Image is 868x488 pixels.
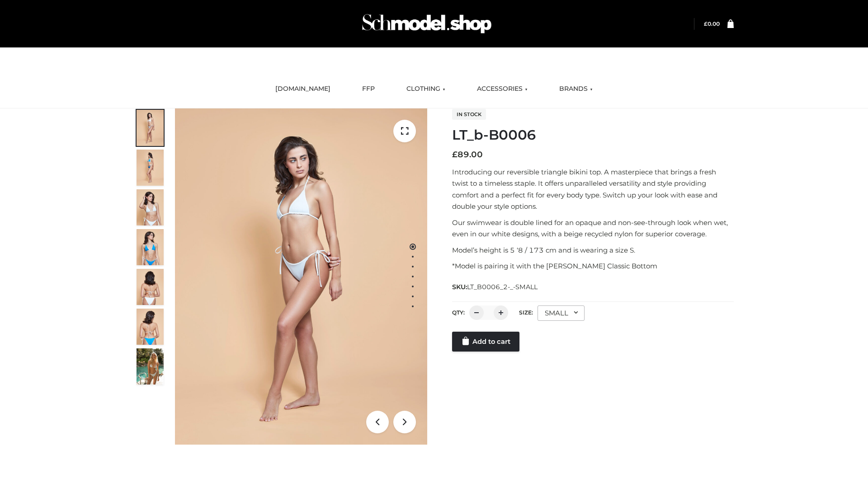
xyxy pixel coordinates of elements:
p: Our swimwear is double lined for an opaque and non-see-through look when wet, even in our white d... [452,217,734,240]
span: In stock [452,109,486,120]
a: ACCESSORIES [470,79,534,99]
p: Model’s height is 5 ‘8 / 173 cm and is wearing a size S. [452,244,734,256]
p: Introducing our reversible triangle bikini top. A masterpiece that brings a fresh twist to a time... [452,166,734,212]
a: FFP [355,79,382,99]
img: ArielClassicBikiniTop_CloudNine_AzureSky_OW114ECO_8-scaled.jpg [137,309,164,345]
span: £ [452,150,458,160]
img: ArielClassicBikiniTop_CloudNine_AzureSky_OW114ECO_3-scaled.jpg [137,189,164,225]
img: Schmodel Admin 964 [359,6,495,42]
span: LT_B0006_2-_-SMALL [467,283,538,291]
a: CLOTHING [400,79,452,99]
p: *Model is pairing it with the [PERSON_NAME] Classic Bottom [452,260,734,272]
label: Size: [519,309,533,316]
a: BRANDS [552,79,599,99]
img: ArielClassicBikiniTop_CloudNine_AzureSky_OW114ECO_1-scaled.jpg [137,110,164,146]
img: ArielClassicBikiniTop_CloudNine_AzureSky_OW114ECO_4-scaled.jpg [137,229,164,265]
img: ArielClassicBikiniTop_CloudNine_AzureSky_OW114ECO_2-scaled.jpg [137,150,164,186]
img: Arieltop_CloudNine_AzureSky2.jpg [137,348,164,385]
span: £ [704,20,708,27]
a: £0.00 [704,20,720,27]
div: SMALL [538,305,585,321]
a: Add to cart [452,332,519,352]
bdi: 0.00 [704,20,720,27]
h1: LT_b-B0006 [452,127,734,143]
label: QTY: [452,309,465,316]
img: ArielClassicBikiniTop_CloudNine_AzureSky_OW114ECO_1 [175,108,427,445]
span: SKU: [452,282,538,292]
bdi: 89.00 [452,150,483,160]
a: [DOMAIN_NAME] [269,79,337,99]
img: ArielClassicBikiniTop_CloudNine_AzureSky_OW114ECO_7-scaled.jpg [137,269,164,305]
